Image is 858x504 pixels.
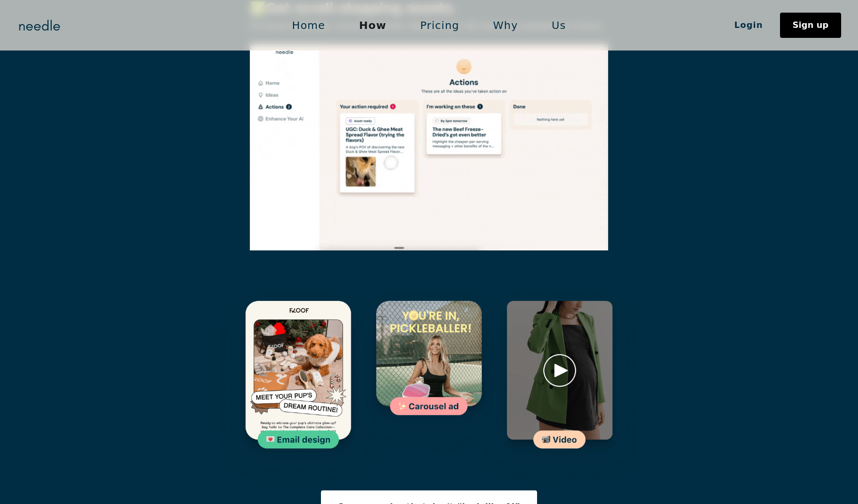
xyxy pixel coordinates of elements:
a: Why [476,14,535,36]
a: Home [275,14,342,36]
a: How [342,14,403,36]
a: Login [717,16,780,34]
a: Pricing [403,14,476,36]
a: Sign up [780,13,841,38]
a: Us [535,14,583,36]
div: Sign up [793,21,828,29]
